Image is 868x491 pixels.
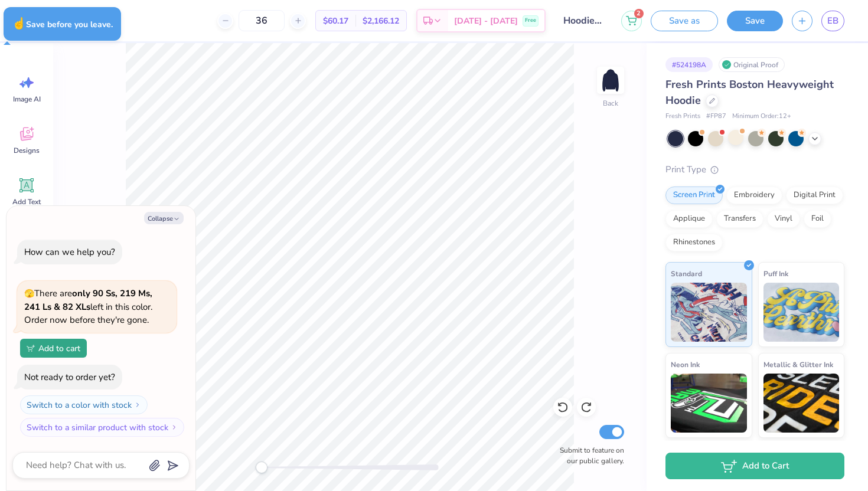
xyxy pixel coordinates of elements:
div: Foil [804,210,831,228]
span: $60.17 [323,15,348,27]
div: Vinyl [767,210,800,228]
button: 2 [621,11,642,31]
span: Fresh Prints Boston Heavyweight Hoodie [665,77,834,107]
label: Submit to feature on our public gallery. [553,445,624,466]
span: Neon Ink [671,358,700,371]
a: EB [821,11,844,31]
span: $2,166.12 [363,15,399,27]
button: Switch to a similar product with stock [20,418,184,437]
span: Puff Ink [763,267,788,280]
button: Save [727,11,783,31]
div: Print Type [665,163,844,176]
span: There are left in this color. Order now before they're gone. [24,287,152,326]
div: Accessibility label [256,461,267,473]
img: Neon Ink [671,374,747,433]
button: Add to Cart [665,453,844,479]
div: Screen Print [665,186,723,204]
img: Back [599,68,622,92]
div: Original Proof [719,57,785,72]
img: Switch to a similar product with stock [171,424,178,431]
img: Metallic & Glitter Ink [763,374,840,433]
button: Save as [651,11,718,31]
span: Minimum Order: 12 + [732,112,791,122]
div: How can we help you? [24,246,115,258]
div: Rhinestones [665,234,723,251]
img: Puff Ink [763,283,840,342]
button: Switch to a color with stock [20,395,148,414]
span: Fresh Prints [665,112,700,122]
span: Free [525,17,536,25]
img: Add to cart [27,345,35,352]
span: [DATE] - [DATE] [454,15,518,27]
span: EB [827,14,838,28]
span: Designs [14,146,40,155]
span: 2 [634,9,644,18]
div: Embroidery [726,186,782,204]
input: – – [239,10,285,31]
img: Switch to a color with stock [134,401,141,408]
strong: only 90 Ss, 219 Ms, 241 Ls & 82 XLs [24,287,152,313]
span: # FP87 [706,112,726,122]
span: Metallic & Glitter Ink [763,358,833,371]
span: Add Text [12,197,41,207]
div: Not ready to order yet? [24,371,115,383]
span: Image AI [13,94,41,104]
div: Digital Print [786,186,843,204]
button: Add to cart [20,339,87,358]
input: Untitled Design [554,9,612,32]
button: Collapse [144,212,184,224]
div: Back [603,98,618,109]
img: Standard [671,283,747,342]
div: Applique [665,210,713,228]
span: Standard [671,267,702,280]
div: Transfers [716,210,763,228]
span: 🫣 [24,288,34,299]
div: # 524198A [665,57,713,72]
